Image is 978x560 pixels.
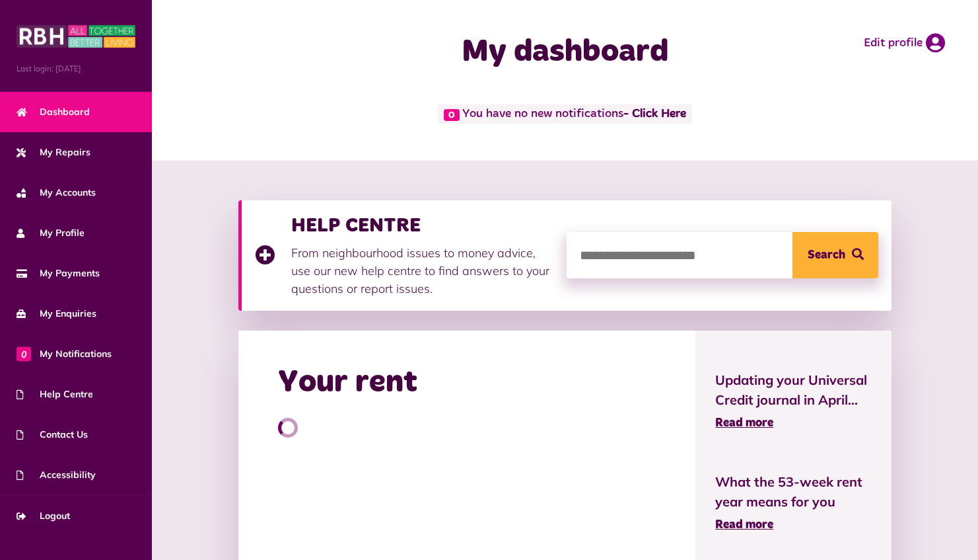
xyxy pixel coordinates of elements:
[715,472,872,534] a: What the 53-week rent year means for you Read more
[623,108,686,120] a: - Click Here
[715,417,773,429] span: Read more
[17,307,96,321] span: My Enquiries
[291,244,553,298] p: From neighbourhood issues to money advice, use our new help centre to find answers to your questi...
[715,370,872,410] span: Updating your Universal Credit journal in April...
[808,232,845,278] span: Search
[17,105,90,119] span: Dashboard
[864,33,945,53] a: Edit profile
[17,509,70,523] span: Logout
[17,346,31,361] span: 0
[715,519,773,531] span: Read more
[372,33,759,71] h1: My dashboard
[17,266,100,280] span: My Payments
[17,23,135,50] img: MyRBH
[17,226,85,240] span: My Profile
[444,109,460,121] span: 0
[715,370,872,432] a: Updating your Universal Credit journal in April... Read more
[17,63,135,75] span: Last login: [DATE]
[715,472,872,512] span: What the 53-week rent year means for you
[17,347,112,361] span: My Notifications
[17,145,90,159] span: My Repairs
[291,214,553,237] h3: HELP CENTRE
[278,364,417,402] h2: Your rent
[17,468,96,482] span: Accessibility
[17,428,88,442] span: Contact Us
[17,186,96,200] span: My Accounts
[17,387,93,401] span: Help Centre
[438,104,692,124] span: You have no new notifications
[792,232,878,278] button: Search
